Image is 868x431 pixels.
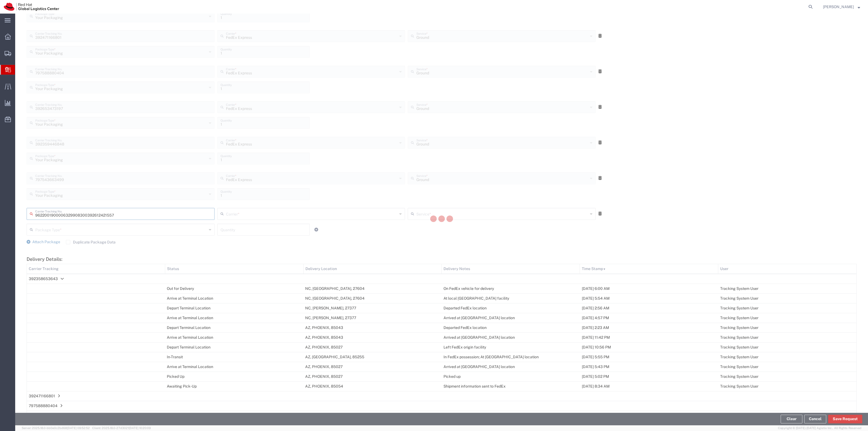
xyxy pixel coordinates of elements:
[4,3,59,11] img: logo
[823,4,854,10] span: Robert Lomax
[92,426,151,430] span: Client: 2025.18.0-27d3021
[129,426,151,430] span: [DATE] 10:20:09
[823,4,860,10] button: [PERSON_NAME]
[778,426,861,430] span: Copyright © [DATE]-[DATE] Agistix Inc., All Rights Reserved
[67,426,90,430] span: [DATE] 09:52:52
[22,426,90,430] span: Server: 2025.18.0-bb0e0c2bd68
